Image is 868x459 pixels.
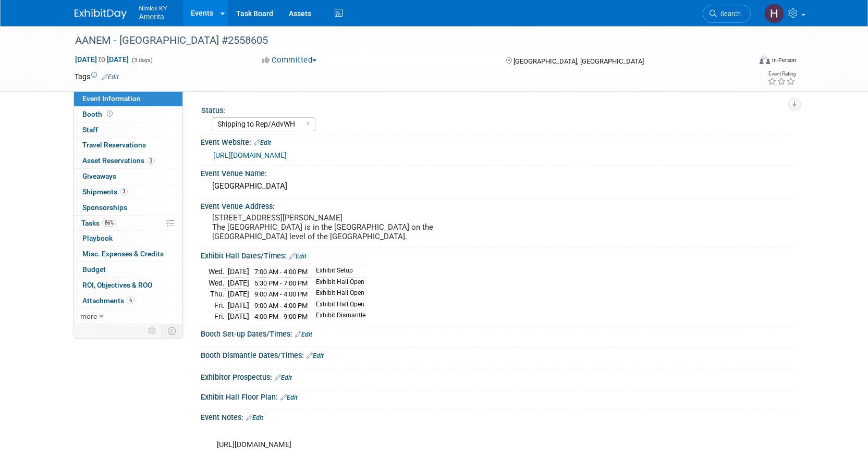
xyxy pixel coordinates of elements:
div: Exhibitor Prospectus: [201,369,794,383]
span: Misc. Expenses & Credits [82,250,164,258]
div: Event Venue Name: [201,166,794,179]
span: Attachments [82,296,135,305]
span: 6 [127,296,135,304]
img: Hannah Durbin [764,4,784,23]
a: [URL][DOMAIN_NAME] [213,151,287,159]
div: Booth Set-up Dates/Times: [201,326,794,340]
span: (3 days) [131,57,153,64]
span: Sponsorships [82,203,127,212]
div: Event Venue Address: [201,199,794,212]
span: Tasks [81,219,116,227]
a: Edit [275,374,292,381]
span: [DATE] [DATE] [75,55,129,64]
img: Format-Inperson.png [760,56,770,64]
td: [DATE] [228,311,249,322]
span: more [80,312,97,320]
a: Edit [295,331,312,338]
td: [DATE] [228,266,249,277]
span: Budget [82,265,106,274]
span: Travel Reservations [82,141,146,149]
a: Budget [74,262,182,277]
span: Nimlok KY [139,2,167,13]
span: 5:30 PM - 7:00 PM [254,279,308,287]
a: Edit [254,139,271,146]
a: Travel Reservations [74,138,182,153]
span: 7:00 AM - 4:00 PM [254,268,308,276]
a: Attachments6 [74,293,182,308]
td: [DATE] [228,300,249,311]
span: Shipments [82,188,128,196]
span: 3 [147,157,155,165]
span: 9:00 AM - 4:00 PM [254,290,308,298]
td: Wed. [209,277,228,289]
a: Edit [280,394,298,401]
span: [GEOGRAPHIC_DATA], [GEOGRAPHIC_DATA] [514,57,644,65]
a: Search [703,5,751,23]
a: Edit [102,73,119,81]
td: Fri. [209,300,228,311]
div: Event Format [689,54,797,70]
a: Sponsorships [74,200,182,215]
td: [DATE] [228,289,249,300]
div: Event Rating [767,71,796,77]
td: Exhibit Hall Open [310,300,365,311]
div: Event Notes: [201,410,794,423]
a: Playbook [74,231,182,246]
span: Asset Reservations [82,156,155,165]
div: AANEM - [GEOGRAPHIC_DATA] #2558605 [71,31,735,50]
div: Exhibit Hall Floor Plan: [201,389,794,403]
td: [DATE] [228,277,249,289]
a: Edit [246,414,263,421]
td: Personalize Event Tab Strip [143,324,162,338]
img: ExhibitDay [75,9,127,19]
a: Staff [74,122,182,138]
td: Exhibit Setup [310,266,365,277]
td: Exhibit Hall Open [310,289,365,300]
span: Staff [82,126,98,134]
a: more [74,309,182,324]
td: Thu. [209,289,228,300]
span: Giveaways [82,172,116,180]
span: Amerita [139,13,164,21]
span: to [97,55,107,64]
a: Booth [74,107,182,122]
span: Booth [82,110,115,118]
td: Wed. [209,266,228,277]
span: 4:00 PM - 9:00 PM [254,313,308,320]
a: ROI, Objectives & ROO [74,278,182,293]
pre: [STREET_ADDRESS][PERSON_NAME] The [GEOGRAPHIC_DATA] is in the [GEOGRAPHIC_DATA] on the [GEOGRAPHI... [212,213,436,241]
div: In-Person [772,56,796,64]
a: Giveaways [74,169,182,184]
div: Status: [201,103,789,116]
a: Edit [307,352,324,359]
span: 3 [120,188,128,195]
a: Event Information [74,91,182,106]
td: Tags [75,71,119,82]
div: [GEOGRAPHIC_DATA] [209,178,786,194]
span: Search [717,10,741,18]
button: Committed [259,55,321,66]
a: Edit [289,253,307,260]
span: Event Information [82,94,141,103]
td: Toggle Event Tabs [161,324,182,338]
td: Fri. [209,311,228,322]
a: Misc. Expenses & Credits [74,246,182,262]
div: Event Website: [201,134,794,148]
td: Exhibit Hall Open [310,277,365,289]
span: 9:00 AM - 4:00 PM [254,302,308,309]
span: Booth not reserved yet [105,110,115,118]
td: Exhibit Dismantle [310,311,365,322]
div: Booth Dismantle Dates/Times: [201,348,794,361]
a: Asset Reservations3 [74,153,182,168]
a: Shipments3 [74,184,182,200]
span: 86% [102,219,116,227]
span: ROI, Objectives & ROO [82,281,152,289]
div: Exhibit Hall Dates/Times: [201,248,794,262]
a: Tasks86% [74,216,182,231]
span: Playbook [82,234,113,242]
